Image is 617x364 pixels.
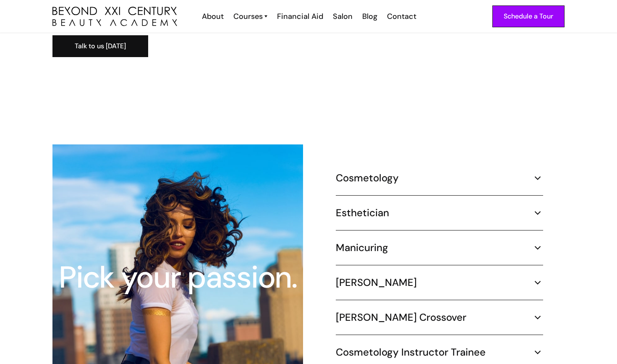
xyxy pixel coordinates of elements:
a: Blog [357,11,382,22]
a: Contact [382,11,421,22]
div: Schedule a Tour [504,11,553,22]
h5: Manicuring [336,241,388,254]
h5: Cosmetology Instructor Trainee [336,346,486,359]
a: Financial Aid [272,11,327,22]
a: Salon [327,11,357,22]
div: About [202,11,224,22]
img: beyond 21st century beauty academy logo [52,7,177,26]
a: About [196,11,228,22]
a: Schedule a Tour [492,5,565,27]
h5: [PERSON_NAME] Crossover [336,311,466,324]
div: Courses [233,11,263,22]
div: Blog [362,11,377,22]
a: home [52,7,177,26]
h5: Cosmetology [336,172,399,184]
div: Salon [333,11,353,22]
h5: Esthetician [336,207,389,219]
div: Contact [387,11,416,22]
h5: [PERSON_NAME] [336,276,417,289]
div: Financial Aid [277,11,323,22]
div: Pick your passion. [53,262,302,293]
a: Courses [233,11,267,22]
a: Talk to us [DATE] [52,35,148,57]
